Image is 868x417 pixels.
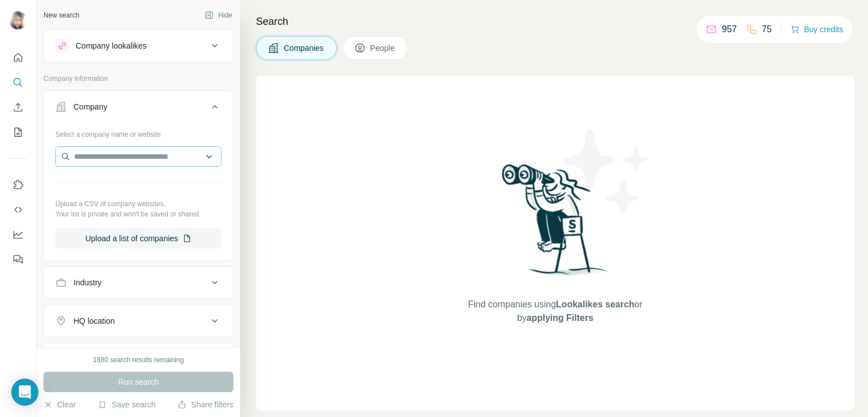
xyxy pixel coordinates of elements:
[55,209,222,219] p: Your list is private and won't be saved or shared.
[55,199,222,209] p: Upload a CSV of company websites.
[722,23,737,36] p: 957
[73,277,102,288] div: Industry
[370,42,396,54] span: People
[9,224,27,245] button: Dashboard
[284,42,325,54] span: Companies
[93,355,184,365] div: 1880 search results remaining
[527,313,593,323] span: applying Filters
[44,93,233,125] button: Company
[256,14,854,29] h4: Search
[9,249,27,270] button: Feedback
[44,307,233,335] button: HQ location
[98,399,155,410] button: Save search
[44,73,233,84] p: Company information
[762,23,772,36] p: 75
[55,125,222,140] div: Select a company name or website
[73,101,107,112] div: Company
[465,298,645,325] span: Find companies using or by
[44,32,233,59] button: Company lookalikes
[11,379,38,406] div: Open Intercom Messenger
[44,269,233,296] button: Industry
[555,121,657,223] img: Surfe Illustration - Stars
[556,299,635,309] span: Lookalikes search
[177,399,233,410] button: Share filters
[9,122,27,142] button: My lists
[44,10,79,20] div: New search
[497,161,614,287] img: Surfe Illustration - Woman searching with binoculars
[55,228,222,249] button: Upload a list of companies
[44,399,76,410] button: Clear
[9,72,27,93] button: Search
[9,47,27,68] button: Quick start
[9,11,27,29] img: Avatar
[791,21,843,37] button: Buy credits
[9,97,27,118] button: Enrich CSV
[9,199,27,220] button: Use Surfe API
[197,7,240,24] button: Hide
[9,175,27,195] button: Use Surfe on LinkedIn
[44,346,233,373] button: Annual revenue ($)
[76,40,146,51] div: Company lookalikes
[73,315,115,327] div: HQ location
